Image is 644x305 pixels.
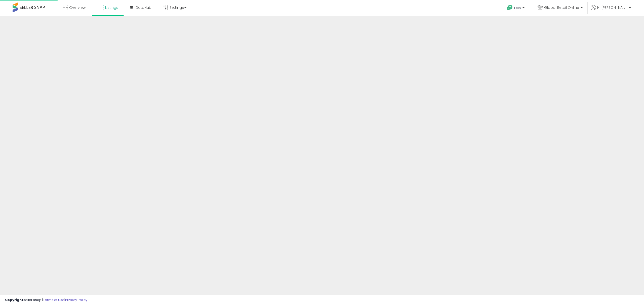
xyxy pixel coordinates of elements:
[597,5,627,10] span: Hi [PERSON_NAME]
[507,5,513,11] i: Get Help
[591,5,631,16] a: Hi [PERSON_NAME]
[136,5,151,10] span: DataHub
[544,5,579,10] span: Global Retail Online
[105,5,118,10] span: Listings
[503,1,530,16] a: Help
[514,6,521,10] span: Help
[69,5,86,10] span: Overview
